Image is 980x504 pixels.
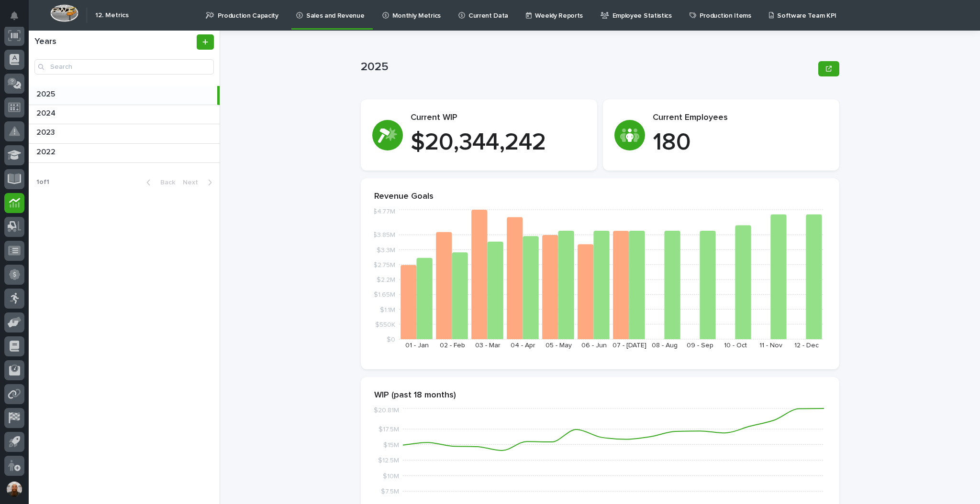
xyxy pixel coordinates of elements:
[36,126,57,137] p: 2023
[653,113,828,123] p: Current Employees
[377,277,395,283] tspan: $2.2M
[373,209,395,215] tspan: $4.77M
[411,129,586,157] p: $ 20,344,242
[374,390,826,401] p: WIP (past 18 months)
[612,342,646,349] text: 07 - [DATE]
[4,479,24,499] button: users-avatar
[183,179,204,186] span: Next
[29,86,220,105] a: 20252025
[29,124,220,143] a: 20232023
[383,442,399,449] tspan: $15M
[361,60,814,74] p: 2025
[12,11,24,27] div: Notifications
[374,292,395,299] tspan: $1.65M
[381,489,399,495] tspan: $7.5M
[378,457,399,464] tspan: $12.5M
[581,342,607,349] text: 06 - Jun
[511,342,535,349] text: 04 - Apr
[383,473,399,480] tspan: $10M
[50,4,78,22] img: Workspace Logo
[373,262,395,268] tspan: $2.75M
[724,342,747,349] text: 10 - Oct
[405,342,429,349] text: 01 - Jan
[29,105,220,124] a: 20242024
[139,178,179,187] button: Back
[411,113,586,123] p: Current WIP
[440,342,465,349] text: 02 - Feb
[387,336,395,343] tspan: $0
[652,342,678,349] text: 08 - Aug
[4,6,24,26] button: Notifications
[34,59,214,75] input: Search
[687,342,713,349] text: 09 - Sep
[377,247,395,254] tspan: $3.3M
[29,171,57,194] p: 1 of 1
[653,129,828,157] p: 180
[374,192,826,202] p: Revenue Goals
[36,146,57,157] p: 2022
[379,426,399,433] tspan: $17.5M
[380,307,395,313] tspan: $1.1M
[36,107,57,118] p: 2024
[759,342,782,349] text: 11 - Nov
[374,407,399,414] tspan: $20.81M
[95,11,129,20] h2: 12. Metrics
[546,342,572,349] text: 05 - May
[794,342,819,349] text: 12 - Dec
[34,37,195,47] h1: Years
[29,144,220,163] a: 20222022
[375,322,395,328] tspan: $550K
[179,178,220,187] button: Next
[155,179,175,186] span: Back
[36,88,57,99] p: 2025
[373,232,395,239] tspan: $3.85M
[475,342,501,349] text: 03 - Mar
